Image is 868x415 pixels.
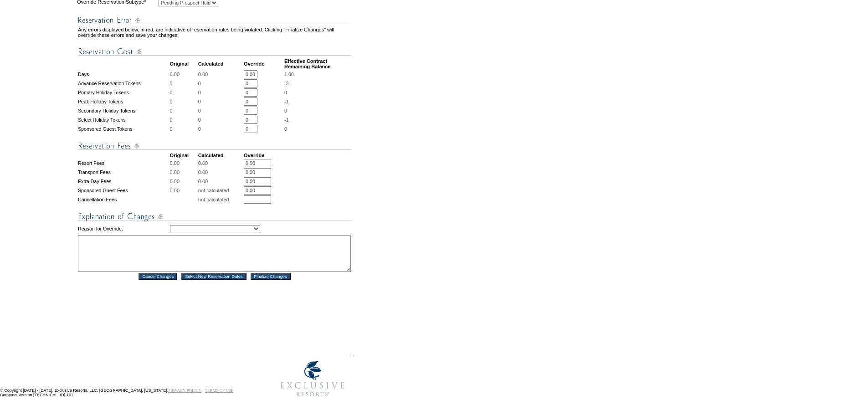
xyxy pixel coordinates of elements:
[205,388,234,393] a: TERMS OF USE
[198,186,243,195] td: not calculated
[78,177,169,185] td: Extra Day Fees
[284,90,287,95] span: 0
[78,140,351,152] img: Reservation Fees
[284,108,287,113] span: 0
[170,88,197,97] td: 0
[78,195,169,204] td: Cancellation Fees
[198,116,243,124] td: 0
[139,273,177,280] input: Cancel Changes
[78,211,351,222] img: Explanation of Changes
[78,15,351,26] img: Reservation Errors
[198,153,243,158] td: Calculated
[170,116,197,124] td: 0
[284,99,288,104] span: -1
[170,58,197,69] td: Original
[170,70,197,78] td: 0.00
[198,195,243,204] td: not calculated
[78,168,169,176] td: Transport Fees
[170,177,197,185] td: 0.00
[170,153,197,158] td: Original
[284,58,351,69] td: Effective Contract Remaining Balance
[284,117,288,123] span: -1
[170,79,197,87] td: 0
[198,168,243,176] td: 0.00
[170,186,197,195] td: 0.00
[78,223,169,234] td: Reason for Override:
[198,125,243,133] td: 0
[78,107,169,115] td: Secondary Holiday Tokens
[181,273,247,280] input: Select New Reservation Dates
[78,27,351,38] td: Any errors displayed below, in red, are indicative of reservation rules being violated. Clicking ...
[244,153,283,158] td: Override
[170,97,197,106] td: 0
[168,388,201,393] a: PRIVACY POLICY
[198,58,243,69] td: Calculated
[251,273,291,280] input: Finalize Changes
[170,125,197,133] td: 0
[284,72,294,77] span: 1.00
[198,159,243,167] td: 0.00
[78,116,169,124] td: Select Holiday Tokens
[78,88,169,97] td: Primary Holiday Tokens
[170,159,197,167] td: 0.00
[170,107,197,115] td: 0
[78,97,169,106] td: Peak Holiday Tokens
[198,70,243,78] td: 0.00
[244,58,283,69] td: Override
[78,159,169,167] td: Resort Fees
[198,97,243,106] td: 0
[78,70,169,78] td: Days
[198,79,243,87] td: 0
[78,125,169,133] td: Sponsored Guest Tokens
[170,168,197,176] td: 0.00
[284,126,287,132] span: 0
[78,186,169,195] td: Sponsored Guest Fees
[198,177,243,185] td: 0.00
[198,88,243,97] td: 0
[78,79,169,87] td: Advance Reservation Tokens
[198,107,243,115] td: 0
[78,46,351,57] img: Reservation Cost
[284,81,288,86] span: -3
[272,356,353,402] img: Exclusive Resorts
